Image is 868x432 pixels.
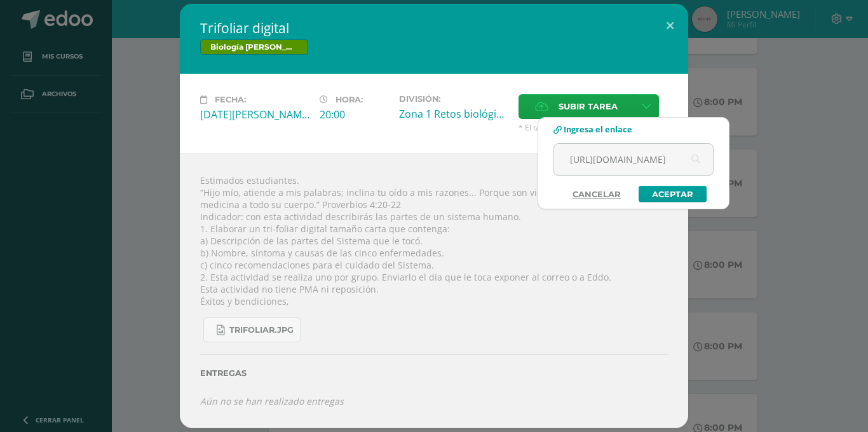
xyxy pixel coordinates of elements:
[200,39,308,55] span: Biología [PERSON_NAME] V
[203,317,301,342] a: Trifoliar.jpg
[200,395,344,407] i: Aún no se han realizado entregas
[652,4,688,47] button: Close (Esc)
[320,108,389,122] div: 20:00
[399,94,508,104] label: División:
[336,95,363,104] span: Hora:
[639,186,707,202] a: Aceptar
[554,144,713,175] input: Ej. www.google.com
[200,368,668,378] label: Entregas
[215,95,246,104] span: Fecha:
[200,19,668,37] h2: Trifoliar digital
[560,186,634,202] a: Cancelar
[559,95,618,118] span: Subir tarea
[399,107,508,121] div: Zona 1 Retos biológicos
[229,325,294,335] span: Trifoliar.jpg
[519,122,668,133] span: * El tamaño máximo permitido es 50 MB
[180,153,688,428] div: Estimados estudiantes. “Hijo mío, atiende a mis palabras; inclina tu oído a mis razones... Porque...
[200,108,309,122] div: [DATE][PERSON_NAME]
[564,123,632,135] span: Ingresa el enlace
